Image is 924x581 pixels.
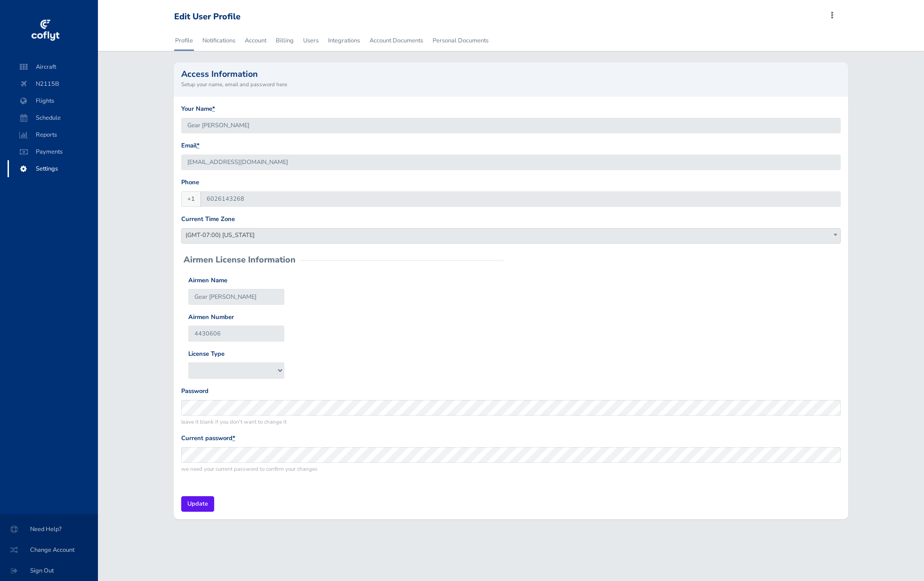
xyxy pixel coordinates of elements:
[174,30,194,51] a: Profile
[327,30,361,51] a: Integrations
[302,30,320,51] a: Users
[11,562,87,579] span: Sign Out
[17,143,88,160] span: Payments
[181,104,215,114] label: Your Name
[17,126,88,143] span: Reports
[233,434,235,442] abbr: required
[188,312,234,322] label: Airmen Number
[197,141,200,150] abbr: required
[201,30,236,51] a: Notifications
[17,109,88,126] span: Schedule
[181,178,199,188] label: Phone
[181,228,841,244] span: (GMT-07:00) Arizona
[11,521,87,538] span: Need Help?
[181,141,200,151] label: Email
[17,58,88,75] span: Aircraft
[182,229,840,242] span: (GMT-07:00) Arizona
[184,255,296,264] h2: Airmen License Information
[181,191,201,207] span: +1
[212,105,215,113] abbr: required
[174,12,241,22] div: Edit User Profile
[432,30,490,51] a: Personal Documents
[181,386,209,396] label: Password
[30,16,61,45] img: coflyt logo
[181,80,841,89] small: Setup your name, email and password here
[188,349,225,359] label: License Type
[17,160,88,177] span: Settings
[181,465,841,473] small: we need your current password to confirm your changes
[17,75,88,92] span: N2115B
[275,30,295,51] a: Billing
[181,70,841,78] h2: Access Information
[244,30,267,51] a: Account
[181,496,214,512] input: Update
[181,434,235,443] label: Current password
[11,541,87,558] span: Change Account
[188,276,227,286] label: Airmen Name
[181,214,235,224] label: Current Time Zone
[181,417,841,426] small: leave it blank if you don't want to change it
[17,92,88,109] span: Flights
[369,30,424,51] a: Account Documents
